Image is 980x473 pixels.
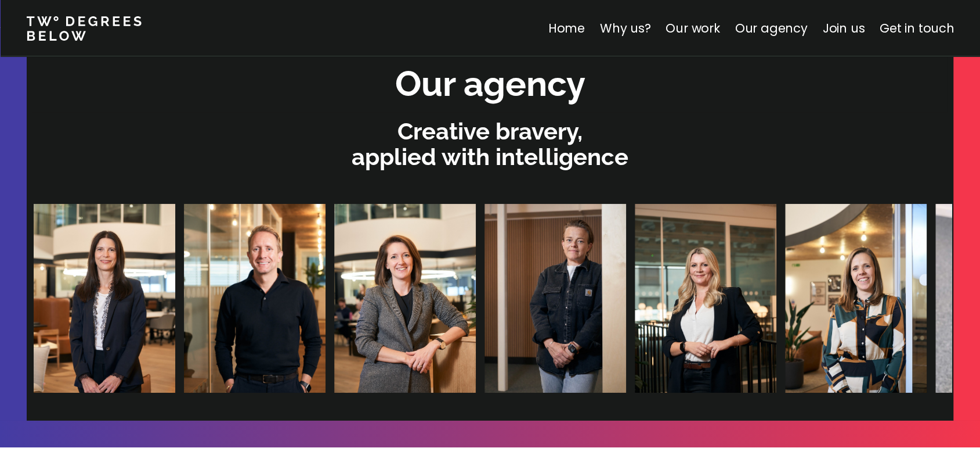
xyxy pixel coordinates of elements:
[319,204,460,393] img: Gemma
[769,204,911,393] img: Lizzie
[735,20,807,37] a: Our agency
[880,20,954,37] a: Get in touch
[666,20,719,37] a: Our work
[395,60,585,107] h2: Our agency
[599,20,650,37] a: Why us?
[469,204,610,393] img: Dani
[548,20,584,37] a: Home
[168,204,310,393] img: James
[619,204,761,393] img: Halina
[822,20,865,37] a: Join us
[18,204,160,393] img: Clare
[32,119,948,170] p: Creative bravery, applied with intelligence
